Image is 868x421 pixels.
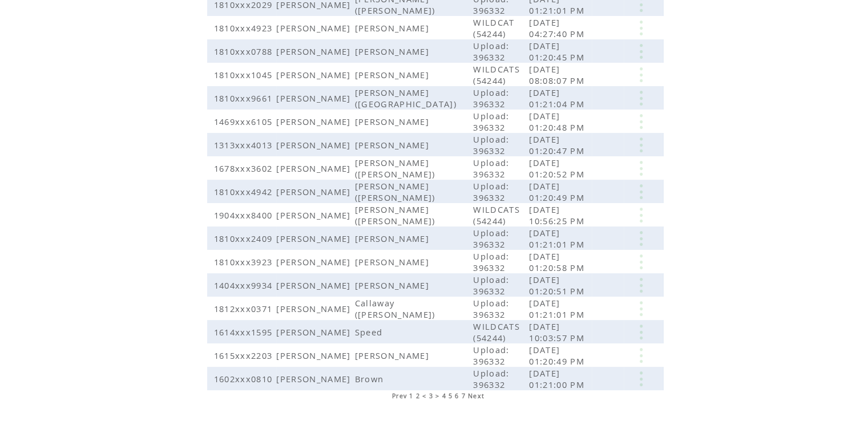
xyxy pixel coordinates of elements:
[214,350,276,361] span: 1615xxx2203
[214,326,276,338] span: 1614xxx1595
[276,22,353,34] span: [PERSON_NAME]
[214,186,276,197] span: 1810xxx4942
[214,22,276,34] span: 1810xxx4923
[276,280,353,291] span: [PERSON_NAME]
[355,87,459,110] span: [PERSON_NAME] ([GEOGRAPHIC_DATA])
[529,321,587,343] span: [DATE] 10:03:57 PM
[473,321,520,343] span: WILDCATS (54244)
[473,110,509,133] span: Upload: 396332
[214,303,276,314] span: 1812xxx0371
[276,139,353,151] span: [PERSON_NAME]
[473,344,509,367] span: Upload: 396332
[449,392,453,400] a: 5
[529,180,587,203] span: [DATE] 01:20:49 PM
[473,87,509,110] span: Upload: 396332
[355,116,432,127] span: [PERSON_NAME]
[214,92,276,104] span: 1810xxx9661
[529,110,587,133] span: [DATE] 01:20:48 PM
[462,392,466,400] a: 7
[473,204,520,226] span: WILDCATS (54244)
[276,233,353,244] span: [PERSON_NAME]
[473,250,509,273] span: Upload: 396332
[276,256,353,268] span: [PERSON_NAME]
[529,297,587,320] span: [DATE] 01:21:01 PM
[473,133,509,156] span: Upload: 396332
[276,69,353,80] span: [PERSON_NAME]
[422,392,440,400] span: < 3 >
[355,256,432,268] span: [PERSON_NAME]
[214,256,276,268] span: 1810xxx3923
[355,233,432,244] span: [PERSON_NAME]
[415,392,419,400] a: 2
[473,180,509,203] span: Upload: 396332
[529,63,587,86] span: [DATE] 08:08:07 PM
[276,186,353,197] span: [PERSON_NAME]
[529,274,587,297] span: [DATE] 01:20:51 PM
[214,280,276,291] span: 1404xxx9934
[529,367,587,390] span: [DATE] 01:21:00 PM
[468,392,485,400] a: Next
[455,392,459,400] a: 6
[473,63,520,86] span: WILDCATS (54244)
[355,297,438,320] span: Callaway ([PERSON_NAME])
[355,22,432,34] span: [PERSON_NAME]
[529,250,587,273] span: [DATE] 01:20:58 PM
[276,92,353,104] span: [PERSON_NAME]
[355,46,432,57] span: [PERSON_NAME]
[355,204,438,226] span: [PERSON_NAME] ([PERSON_NAME])
[276,163,353,174] span: [PERSON_NAME]
[529,17,587,39] span: [DATE] 04:27:40 PM
[442,392,446,400] a: 4
[214,163,276,174] span: 1678xxx3602
[276,303,353,314] span: [PERSON_NAME]
[473,227,509,250] span: Upload: 396332
[214,116,276,127] span: 1469xxx6105
[355,280,432,291] span: [PERSON_NAME]
[276,350,353,361] span: [PERSON_NAME]
[409,392,413,400] a: 1
[355,139,432,151] span: [PERSON_NAME]
[529,344,587,367] span: [DATE] 01:20:49 PM
[529,40,587,63] span: [DATE] 01:20:45 PM
[529,87,587,110] span: [DATE] 01:21:04 PM
[473,17,514,39] span: WILDCAT (54244)
[214,209,276,221] span: 1904xxx8400
[529,157,587,180] span: [DATE] 01:20:52 PM
[214,69,276,80] span: 1810xxx1045
[276,326,353,338] span: [PERSON_NAME]
[276,373,353,384] span: [PERSON_NAME]
[473,367,509,390] span: Upload: 396332
[355,373,387,384] span: Brown
[355,157,438,180] span: [PERSON_NAME] ([PERSON_NAME])
[355,69,432,80] span: [PERSON_NAME]
[355,180,438,203] span: [PERSON_NAME] ([PERSON_NAME])
[214,46,276,57] span: 1810xxx0788
[473,40,509,63] span: Upload: 396332
[214,233,276,244] span: 1810xxx2409
[473,297,509,320] span: Upload: 396332
[473,157,509,180] span: Upload: 396332
[355,326,386,338] span: Speed
[276,116,353,127] span: [PERSON_NAME]
[355,350,432,361] span: [PERSON_NAME]
[529,133,587,156] span: [DATE] 01:20:47 PM
[276,209,353,221] span: [PERSON_NAME]
[214,139,276,151] span: 1313xxx4013
[529,204,587,226] span: [DATE] 10:56:25 PM
[276,46,353,57] span: [PERSON_NAME]
[214,373,276,384] span: 1602xxx0810
[392,392,407,400] a: Prev
[473,274,509,297] span: Upload: 396332
[529,227,587,250] span: [DATE] 01:21:01 PM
